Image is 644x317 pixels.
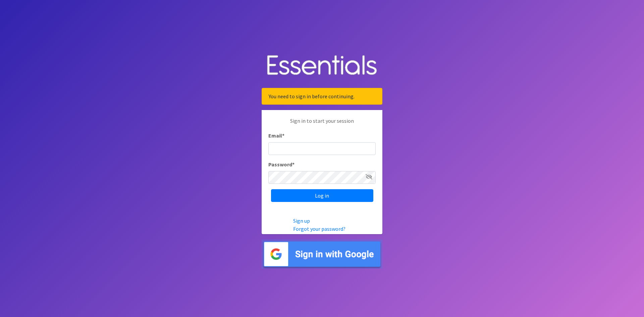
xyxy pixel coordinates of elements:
[262,48,382,83] img: Human Essentials
[262,88,382,105] div: You need to sign in before continuing.
[268,117,376,131] p: Sign in to start your session
[262,240,382,269] img: Sign in with Google
[293,217,310,224] a: Sign up
[268,160,294,168] label: Password
[282,132,284,139] abbr: required
[271,189,373,202] input: Log in
[293,225,345,232] a: Forgot your password?
[292,161,294,168] abbr: required
[268,131,284,140] label: Email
